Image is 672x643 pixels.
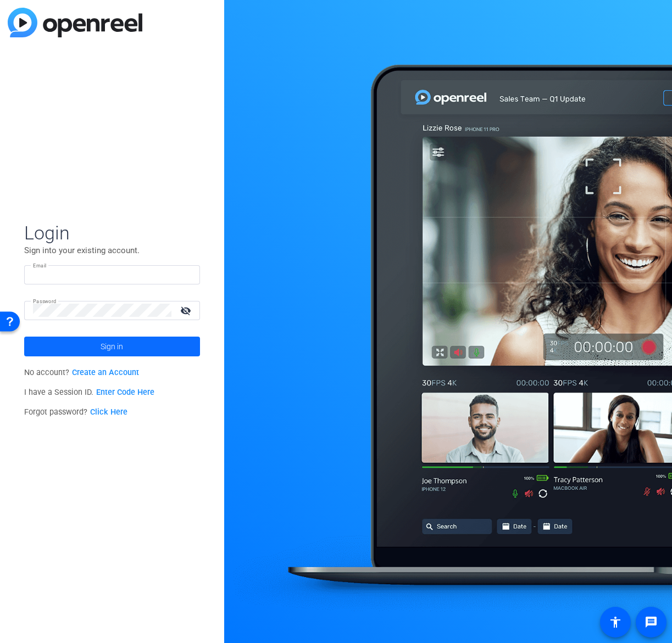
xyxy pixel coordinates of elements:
[90,407,127,417] a: Click Here
[24,244,200,256] p: Sign into your existing account.
[33,262,47,269] mat-label: Email
[24,407,127,417] span: Forgot password?
[8,8,142,37] img: blue-gradient.svg
[72,368,139,377] a: Create an Account
[609,616,622,629] mat-icon: accessibility
[645,616,658,629] mat-icon: message
[24,337,200,356] button: Sign in
[174,303,200,318] mat-icon: visibility_off
[101,333,123,360] span: Sign in
[24,221,200,244] span: Login
[24,388,154,397] span: I have a Session ID.
[33,298,57,304] mat-label: Password
[24,368,139,377] span: No account?
[33,268,191,281] input: Enter Email Address
[96,388,154,397] a: Enter Code Here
